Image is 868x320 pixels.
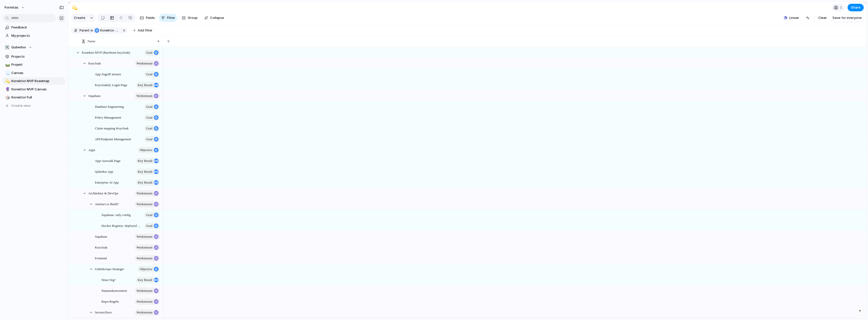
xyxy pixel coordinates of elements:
[5,70,9,76] div: 📃
[146,136,152,143] span: goal
[138,168,152,175] span: Key result
[11,45,26,50] span: Qubedoo
[789,15,799,20] span: Linear
[816,14,829,22] button: Clear
[137,298,152,305] span: workstream
[159,14,177,22] button: Filter
[11,79,64,84] span: Konektor MVP Roadmap
[95,125,129,131] span: Claim mapping Keycloak
[3,86,66,93] div: 🔮Konektor MVP Canvas
[95,255,107,261] span: Frontend
[146,71,152,78] span: goal
[3,102,66,110] button: Create view
[202,14,226,22] button: Collapse
[146,114,152,121] span: goal
[100,28,120,33] span: Konektor MVP (Barebone keycloak)
[818,15,827,20] span: Clear
[137,255,152,262] span: workstream
[840,5,844,10] span: 1
[136,82,160,88] button: Key result
[101,277,116,282] span: Neue Org?
[144,136,160,143] button: goal
[90,28,94,33] button: is
[144,114,160,121] button: goal
[95,201,119,207] span: Artefact or Build?
[5,78,9,84] div: 💫
[138,266,160,272] button: objective
[71,4,79,12] button: 💫
[3,24,66,31] a: Feedback
[138,276,152,283] span: Key result
[3,61,66,68] a: 🛤️Projekt
[135,288,160,294] button: workstream
[144,103,160,110] button: goal
[95,114,121,120] span: Policy Management
[138,28,152,33] span: Add filter
[95,244,107,250] span: Keycloak
[74,15,85,20] span: Create
[5,62,10,67] button: 🛤️
[11,87,64,92] span: Konektor MVP Canvas
[79,28,90,33] span: Parent
[135,298,160,305] button: workstream
[136,158,160,164] button: Key result
[11,103,31,108] span: Create view
[88,60,101,66] span: Keycloak
[5,87,10,92] button: 🔮
[95,179,119,185] span: Enterprise AI App
[848,4,864,11] button: Share
[144,125,160,132] button: goal
[3,94,66,101] div: 🎲Konektor Full
[135,60,160,67] button: workstream
[5,5,18,10] span: Formitas
[138,179,152,186] span: Key result
[135,244,160,251] button: workstream
[137,60,152,67] span: workstream
[82,49,130,55] span: Konektor MVP (Barebone keycloak)
[101,288,127,293] span: Namenskonvention
[94,28,121,33] button: Konektor MVP (Barebone keycloak)
[140,266,152,273] span: objective
[5,62,9,68] div: 🛤️
[832,15,862,20] span: Save for everyone
[5,95,9,100] div: 🎲
[95,309,112,315] span: Secrets/Envs
[830,14,864,22] button: Save for everyone
[95,266,124,272] span: GitHub/repo Strategie
[95,168,113,174] span: Qubedoo App
[95,28,120,33] span: Konektor MVP (Barebone keycloak)
[135,255,160,262] button: workstream
[95,233,107,239] span: Supabase
[140,147,152,154] span: objective
[144,223,160,229] button: goal
[146,49,152,56] span: goal
[135,201,160,207] button: workstream
[135,93,160,99] button: workstream
[179,14,200,22] button: Group
[137,233,152,240] span: workstream
[101,298,119,304] span: Repo-Regeln
[137,190,152,197] span: workstream
[136,179,160,186] button: Key result
[3,69,66,77] a: 📃Canvas
[135,190,160,197] button: workstream
[136,168,160,175] button: Key result
[210,15,224,20] span: Collapse
[3,77,66,85] div: 💫Konektor MVP Roadmap
[138,14,157,22] button: Fields
[5,70,10,76] button: 📃
[137,92,152,99] span: workstream
[144,212,160,218] button: goal
[138,147,160,153] button: objective
[5,45,10,50] div: 🛠️
[137,309,152,316] span: workstream
[137,287,152,294] span: workstream
[88,39,95,44] span: Name
[782,14,801,22] button: Linear
[11,62,64,67] span: Projekt
[95,136,131,142] span: API/Endpoint Management
[3,53,66,60] a: Projects
[130,27,155,34] button: Add filter
[101,223,143,228] span: Docker Registry: deployed werden nur packages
